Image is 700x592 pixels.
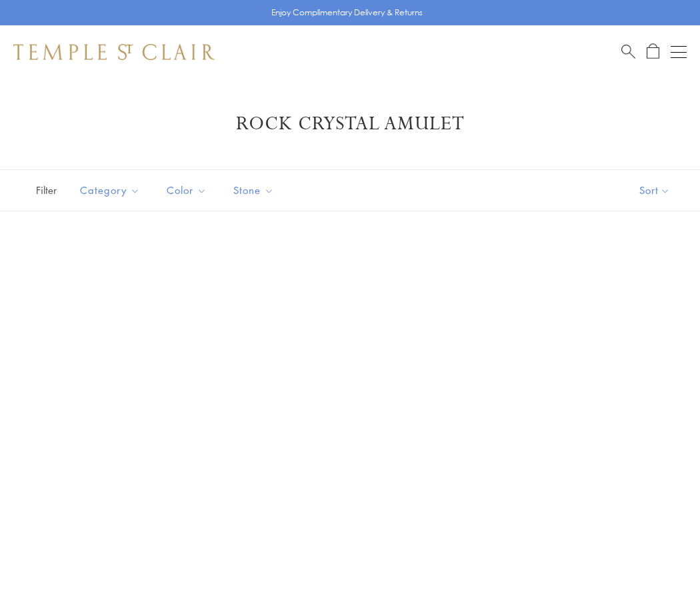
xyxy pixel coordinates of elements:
[647,43,659,60] a: Open Shopping Bag
[271,6,423,19] p: Enjoy Complimentary Delivery & Returns
[157,175,217,205] button: Color
[609,170,700,211] button: Show sort by
[223,175,284,205] button: Stone
[621,43,635,60] a: Search
[33,112,667,136] h1: Rock Crystal Amulet
[160,182,217,199] span: Color
[73,182,150,199] span: Category
[13,44,215,60] img: Temple St. Clair
[70,175,150,205] button: Category
[671,44,687,60] button: Open navigation
[227,182,284,199] span: Stone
